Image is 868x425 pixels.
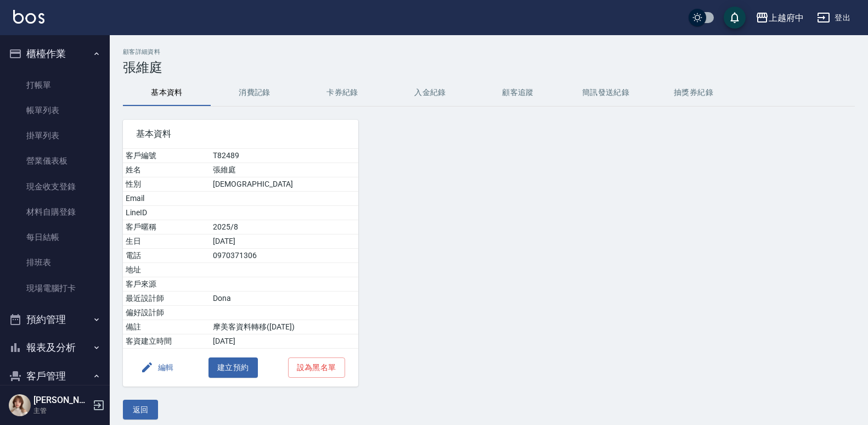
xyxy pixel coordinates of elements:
[123,220,210,234] td: 客戶暱稱
[724,7,746,29] button: save
[33,395,89,406] h5: [PERSON_NAME]
[123,192,210,206] td: Email
[210,149,358,163] td: T82489
[4,276,105,301] a: 現場電腦打卡
[211,80,298,106] button: 消費記錄
[210,249,358,263] td: 0970371306
[474,80,562,106] button: 顧客追蹤
[4,225,105,250] a: 每日結帳
[386,80,474,106] button: 入金紀錄
[4,362,105,390] button: 客戶管理
[123,400,158,420] button: 返回
[4,174,105,199] a: 現金收支登錄
[13,10,44,24] img: Logo
[123,249,210,263] td: 電話
[33,406,89,416] p: 主管
[562,80,650,106] button: 簡訊發送紀錄
[813,8,855,28] button: 登出
[123,48,855,55] h2: 顧客詳細資料
[123,149,210,163] td: 客戶編號
[4,98,105,123] a: 帳單列表
[769,11,804,25] div: 上越府中
[4,148,105,174] a: 營業儀表板
[123,177,210,192] td: 性別
[208,357,258,378] button: 建立預約
[210,163,358,177] td: 張維庭
[751,7,808,29] button: 上越府中
[123,292,210,306] td: 最近設計師
[123,163,210,177] td: 姓名
[123,206,210,220] td: LineID
[136,128,345,139] span: 基本資料
[210,292,358,306] td: Dona
[210,234,358,249] td: [DATE]
[123,320,210,334] td: 備註
[4,250,105,275] a: 排班表
[123,60,855,75] h3: 張維庭
[298,80,386,106] button: 卡券紀錄
[123,334,210,349] td: 客資建立時間
[123,234,210,249] td: 生日
[123,306,210,320] td: 偏好設計師
[650,80,737,106] button: 抽獎券紀錄
[210,334,358,349] td: [DATE]
[123,263,210,277] td: 地址
[4,199,105,225] a: 材料自購登錄
[123,277,210,292] td: 客戶來源
[4,72,105,98] a: 打帳單
[4,333,105,362] button: 報表及分析
[136,357,178,378] button: 編輯
[4,40,105,68] button: 櫃檯作業
[210,177,358,192] td: [DEMOGRAPHIC_DATA]
[210,220,358,234] td: 2025/8
[4,123,105,148] a: 掛單列表
[288,357,345,378] button: 設為黑名單
[4,305,105,334] button: 預約管理
[210,320,358,334] td: 摩美客資料轉移([DATE])
[123,80,211,106] button: 基本資料
[9,394,31,416] img: Person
